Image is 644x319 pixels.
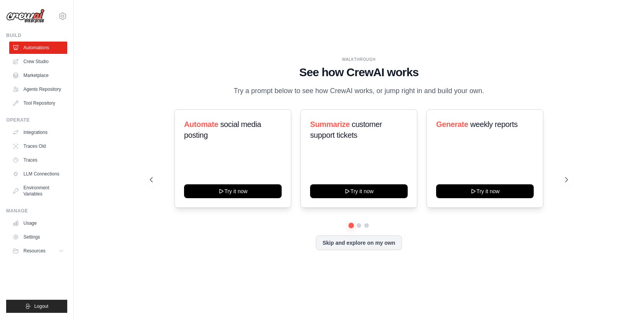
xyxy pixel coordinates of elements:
[9,182,67,200] a: Environment Variables
[9,97,67,109] a: Tool Repository
[9,140,67,152] a: Traces Old
[9,69,67,82] a: Marketplace
[436,184,534,198] button: Try it now
[230,85,488,97] p: Try a prompt below to see how CrewAI works, or jump right in and build your own.
[9,168,67,180] a: LLM Connections
[184,120,261,139] span: social media posting
[9,126,67,139] a: Integrations
[6,9,45,23] img: Logo
[310,184,408,198] button: Try it now
[9,42,67,54] a: Automations
[9,55,67,68] a: Crew Studio
[184,120,218,129] span: Automate
[310,120,382,139] span: customer support tickets
[316,235,402,250] button: Skip and explore on my own
[6,300,67,313] button: Logout
[470,120,518,129] span: weekly reports
[9,245,67,257] button: Resources
[150,57,568,62] div: WALKTHROUGH
[6,117,67,123] div: Operate
[436,120,468,129] span: Generate
[150,65,568,79] h1: See how CrewAI works
[9,217,67,229] a: Usage
[9,154,67,166] a: Traces
[34,303,48,309] span: Logout
[9,83,67,95] a: Agents Repository
[606,282,644,319] iframe: Chat Widget
[310,120,350,129] span: Summarize
[184,184,282,198] button: Try it now
[9,231,67,243] a: Settings
[6,32,67,38] div: Build
[6,208,67,214] div: Manage
[23,248,45,254] span: Resources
